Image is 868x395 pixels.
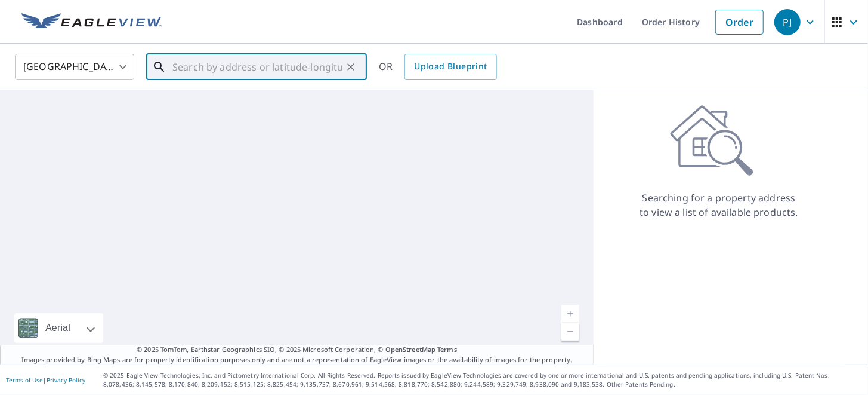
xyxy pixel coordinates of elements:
p: Searching for a property address to view a list of available products. [639,191,799,219]
a: Order [715,10,764,35]
button: Clear [342,59,359,75]
p: © 2025 Eagle View Technologies, Inc. and Pictometry International Corp. All Rights Reserved. Repo... [103,371,862,389]
div: Aerial [14,313,103,343]
a: OpenStreetMap [385,345,435,354]
a: Upload Blueprint [404,54,496,80]
a: Current Level 5, Zoom Out [561,323,579,341]
p: | [6,376,85,384]
div: OR [379,54,497,80]
a: Privacy Policy [47,376,85,384]
div: Aerial [42,313,74,343]
div: PJ [774,9,801,35]
a: Current Level 5, Zoom In [561,305,579,323]
span: © 2025 TomTom, Earthstar Geographics SIO, © 2025 Microsoft Corporation, © [137,345,457,355]
span: Upload Blueprint [414,59,487,74]
a: Terms of Use [6,376,43,384]
a: Terms [437,345,457,354]
div: [GEOGRAPHIC_DATA] [15,50,134,84]
img: EV Logo [21,13,162,31]
input: Search by address or latitude-longitude [172,50,342,84]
